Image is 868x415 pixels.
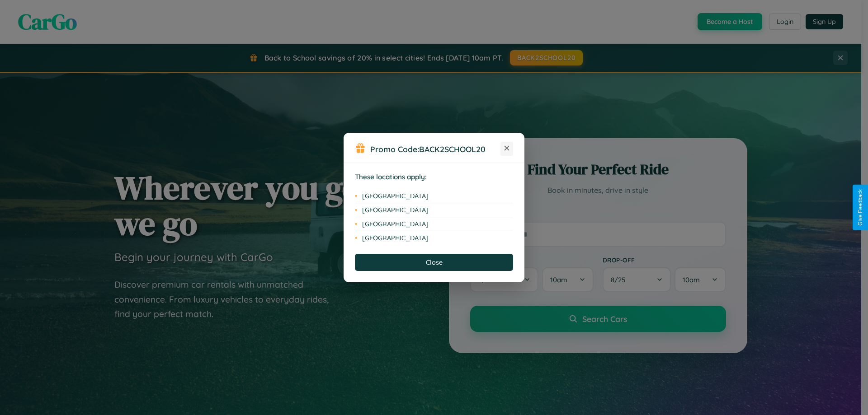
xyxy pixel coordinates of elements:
li: [GEOGRAPHIC_DATA] [355,189,513,203]
li: [GEOGRAPHIC_DATA] [355,217,513,231]
li: [GEOGRAPHIC_DATA] [355,203,513,217]
b: BACK2SCHOOL20 [419,144,486,154]
button: Close [355,254,513,271]
li: [GEOGRAPHIC_DATA] [355,231,513,245]
strong: These locations apply: [355,173,427,181]
div: Give Feedback [857,189,863,226]
h3: Promo Code: [370,144,500,154]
